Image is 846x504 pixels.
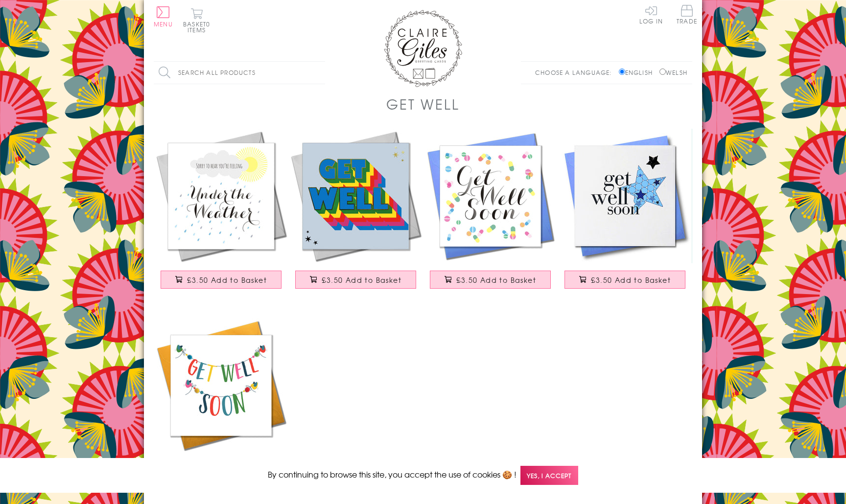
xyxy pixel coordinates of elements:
h1: Get Well [386,94,459,114]
img: Get Well Card, Banner, Get Well Soon, Embellished with colourful pompoms [154,318,288,453]
input: Search [315,62,325,84]
span: £3.50 Add to Basket [456,275,536,285]
button: £3.50 Add to Basket [564,271,686,289]
button: £3.50 Add to Basket [295,271,417,289]
a: Log In [639,5,663,24]
label: English [619,68,658,77]
a: Get Well Card, Pills, Get Well Soon £3.50 Add to Basket [423,129,558,298]
input: Search all products [154,62,325,84]
span: £3.50 Add to Basket [322,275,401,285]
a: Get Well Card, Sunshine and Clouds, Sorry to hear you're Under the Weather £3.50 Add to Basket [154,129,288,298]
a: Get Well Card, Banner, Get Well Soon, Embellished with colourful pompoms £3.75 Add to Basket [154,318,288,488]
a: Get Well Card, Blue Star, Get Well Soon, Embellished with a shiny padded star £3.50 Add to Basket [558,129,692,298]
span: £3.50 Add to Basket [591,275,671,285]
span: Trade [677,5,697,24]
label: Welsh [659,68,687,77]
button: Menu [154,6,173,27]
span: Menu [154,20,173,28]
span: Yes, I accept [520,466,578,485]
span: 0 items [188,20,210,34]
button: Basket0 items [183,8,210,33]
img: Get Well Card, Pills, Get Well Soon [423,129,558,263]
input: English [619,69,625,75]
a: Get Well Card, Rainbow block letters and stars, with gold foil £3.50 Add to Basket [288,129,423,298]
button: £3.50 Add to Basket [161,271,282,289]
p: Choose a language: [535,68,617,77]
img: Get Well Card, Rainbow block letters and stars, with gold foil [288,129,423,263]
img: Claire Giles Greetings Cards [384,10,462,87]
img: Get Well Card, Blue Star, Get Well Soon, Embellished with a shiny padded star [558,129,692,263]
img: Get Well Card, Sunshine and Clouds, Sorry to hear you're Under the Weather [154,129,288,263]
span: £3.50 Add to Basket [187,275,267,285]
a: Trade [677,5,697,26]
input: Welsh [659,69,666,75]
button: £3.50 Add to Basket [430,271,551,289]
